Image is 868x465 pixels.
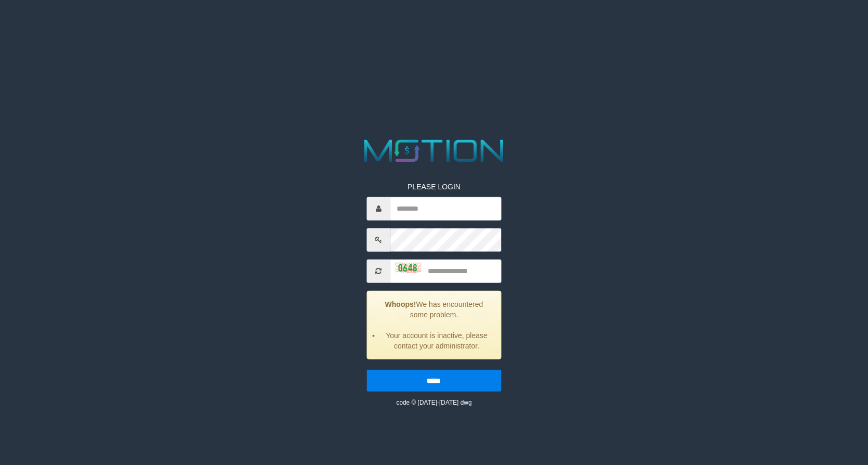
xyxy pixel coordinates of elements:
[396,398,471,406] small: code © [DATE]-[DATE] dwg
[367,181,501,191] p: PLEASE LOGIN
[367,290,501,359] div: We has encountered some problem.
[385,300,416,308] strong: Whoops!
[380,330,493,351] li: Your account is inactive, please contact your administrator.
[358,136,510,166] img: MOTION_logo.png
[396,263,422,273] img: captcha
